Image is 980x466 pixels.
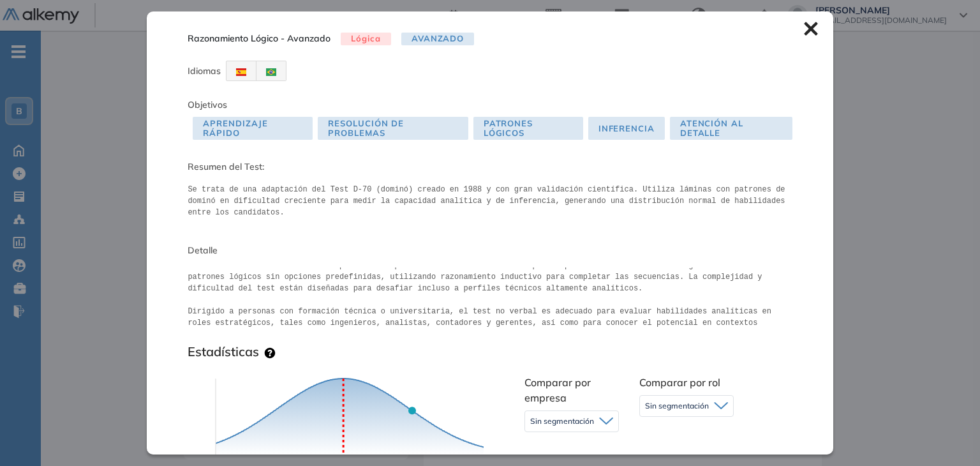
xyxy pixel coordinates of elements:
[588,117,665,140] span: Inferencia
[318,117,468,140] span: Resolución de Problemas
[266,68,276,76] img: BRA
[188,184,792,218] pre: Se trata de una adaptación del Test D-70 (dominó) creado en 1988 y con gran validación científica...
[530,416,594,426] span: Sin segmentación
[236,68,246,76] img: ESP
[188,244,792,257] span: Detalle
[645,401,709,411] span: Sin segmentación
[193,117,313,140] span: Aprendizaje Rápido
[341,33,390,46] span: Lógica
[639,376,720,389] span: Comparar por rol
[670,117,792,140] span: Atención al detalle
[188,32,330,45] span: Razonamiento Lógico - Avanzado
[524,376,591,404] span: Comparar por empresa
[188,65,221,77] span: Idiomas
[188,99,227,110] span: Objetivos
[473,117,583,140] span: Patrones Lógicos
[188,267,792,329] pre: Presenta 30 fichas de dominó con patrones de puntos en ambos extremos. Los participantes deben id...
[188,160,792,174] span: Resumen del Test:
[401,33,474,46] span: Avanzado
[188,344,259,359] h3: Estadísticas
